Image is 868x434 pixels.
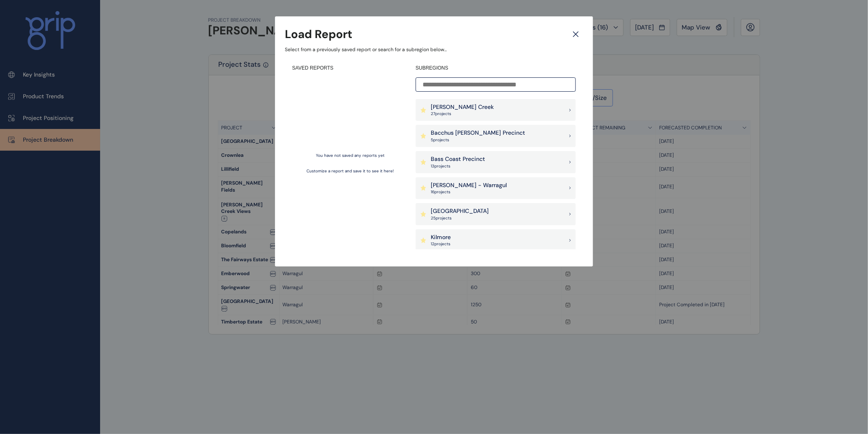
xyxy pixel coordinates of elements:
p: 12 project s [431,241,451,247]
h4: SUBREGIONS [416,65,576,72]
p: Select from a previously saved report or search for a subregion below... [285,46,583,53]
p: 25 project s [431,215,489,221]
p: 27 project s [431,111,494,117]
p: Customize a report and save it to see it here! [306,168,394,174]
h4: SAVED REPORTS [292,65,408,72]
p: [GEOGRAPHIC_DATA] [431,207,489,215]
p: Bacchus [PERSON_NAME] Precinct [431,129,525,137]
p: Bass Coast Precinct [431,155,485,163]
p: You have not saved any reports yet [316,153,385,158]
p: [PERSON_NAME] - Warragul [431,181,507,190]
p: [PERSON_NAME] Creek [431,103,494,111]
p: 16 project s [431,189,507,195]
p: 13 project s [431,163,485,169]
p: 5 project s [431,137,525,143]
h3: Load Report [285,26,352,42]
p: Kilmore [431,233,451,242]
